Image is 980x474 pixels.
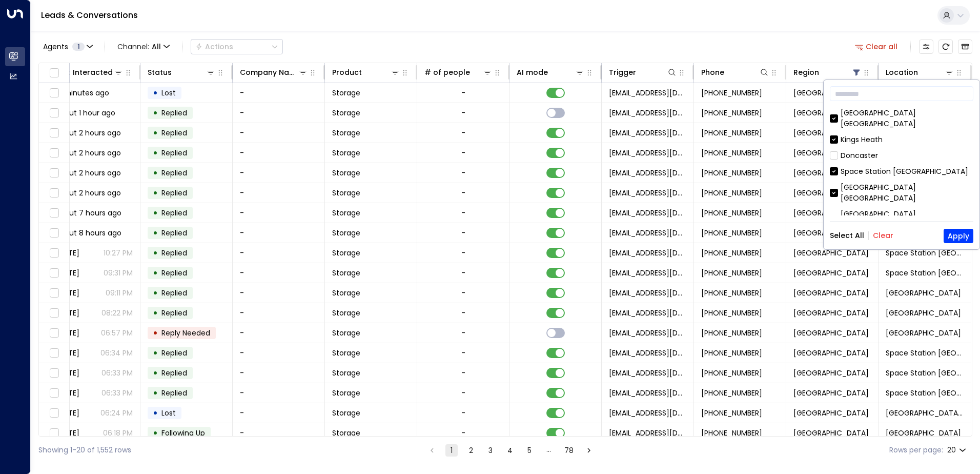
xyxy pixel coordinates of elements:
span: Storage [332,228,360,238]
span: Space Station Solihull [886,348,964,358]
button: Channel:All [113,39,174,54]
span: Toggle select row [48,287,60,300]
span: Replied [161,308,187,318]
span: Toggle select row [48,407,60,420]
div: 20 [947,443,968,458]
div: - [461,208,465,218]
div: Trigger [609,66,677,78]
span: Toggle select row [48,107,60,120]
td: - [233,203,325,223]
div: Region [793,66,819,78]
span: leads@space-station.co.uk [609,268,686,278]
nav: pagination navigation [425,444,596,457]
span: Birmingham [793,268,869,278]
button: Customize [919,39,933,54]
span: about 2 hours ago [55,168,121,178]
div: - [461,228,465,238]
div: Product [332,66,362,78]
span: Space Station Castle Bromwich [886,408,964,418]
div: - [461,428,465,438]
td: - [233,303,325,323]
span: Replied [161,208,187,218]
div: - [461,148,465,158]
span: about 2 hours ago [55,148,121,158]
button: Go to next page [583,444,595,457]
span: +447399132163 [701,368,762,378]
div: AI mode [517,66,548,78]
span: Birmingham [793,368,869,378]
div: - [461,128,465,138]
button: Apply [944,229,973,243]
span: Reply Needed [161,328,210,338]
span: +447340480524 [701,268,762,278]
div: - [461,108,465,118]
span: Space Station Garretts Green [886,368,964,378]
span: Replied [161,288,187,298]
div: - [461,308,465,318]
p: 08:22 PM [101,308,133,318]
span: Replied [161,148,187,158]
span: Toggle select row [48,207,60,220]
span: +447770324961 [701,388,762,398]
span: Birmingham [793,308,869,318]
td: - [233,103,325,123]
div: • [153,184,158,202]
span: Storage [332,88,360,98]
span: Toggle select row [48,267,60,280]
button: Agents1 [38,39,96,54]
button: Go to page 4 [504,444,516,457]
span: Birmingham [793,248,869,258]
span: +447526186711 [701,348,762,358]
span: Storage [332,248,360,258]
button: Go to page 5 [523,444,536,457]
div: [GEOGRAPHIC_DATA] [GEOGRAPHIC_DATA] [830,182,973,204]
button: Select All [830,231,864,240]
div: Last Interacted [55,66,124,78]
span: Birmingham [793,108,869,118]
p: 06:57 PM [101,328,133,338]
p: 06:24 PM [100,408,133,418]
div: • [153,164,158,182]
td: - [233,143,325,163]
div: • [153,84,158,102]
span: Storage [332,208,360,218]
span: Birmingham [793,228,869,238]
td: - [233,283,325,303]
span: Storage [332,108,360,118]
span: Birmingham [793,188,869,198]
p: 09:11 PM [106,288,133,298]
div: • [153,244,158,262]
div: [GEOGRAPHIC_DATA] [GEOGRAPHIC_DATA] [841,209,973,230]
span: leads@space-station.co.uk [609,428,686,438]
span: leads@space-station.co.uk [609,88,686,98]
span: Toggle select row [48,367,60,380]
span: Toggle select row [48,167,60,180]
div: - [461,328,465,338]
span: Toggle select row [48,247,60,260]
span: Storage [332,388,360,398]
span: +447579041083 [701,208,762,218]
span: leads@space-station.co.uk [609,328,686,338]
div: - [461,168,465,178]
span: Replied [161,188,187,198]
a: Leads & Conversations [41,9,138,21]
span: Storage [332,428,360,438]
span: Refresh [938,39,953,54]
div: Product [332,66,400,78]
span: Toggle select row [48,307,60,320]
span: Birmingham [793,328,869,338]
div: … [543,444,555,457]
button: Clear [873,231,893,240]
span: Channel: [113,39,174,54]
div: [GEOGRAPHIC_DATA] [GEOGRAPHIC_DATA] [830,209,973,230]
span: Space Station Garretts Green [886,268,964,278]
span: Birmingham [793,208,869,218]
td: - [233,343,325,363]
span: 1 [72,43,85,51]
p: 10:27 PM [104,248,133,258]
span: Space Station Garretts Green [886,248,964,258]
div: • [153,324,158,342]
span: Birmingham [793,148,869,158]
span: +447119209048 [701,188,762,198]
span: Replied [161,268,187,278]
